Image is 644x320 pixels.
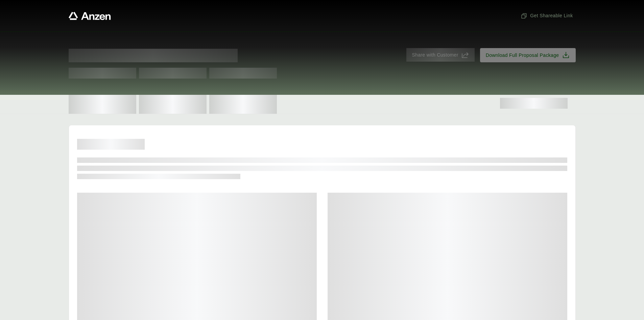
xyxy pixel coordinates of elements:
[69,68,136,79] span: Test
[521,12,573,19] span: Get Shareable Link
[412,51,458,59] span: Share with Customer
[209,68,277,79] span: Test
[139,68,207,79] span: Test
[69,12,111,20] a: Anzen website
[69,49,238,62] span: Proposal for
[518,9,575,22] button: Get Shareable Link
